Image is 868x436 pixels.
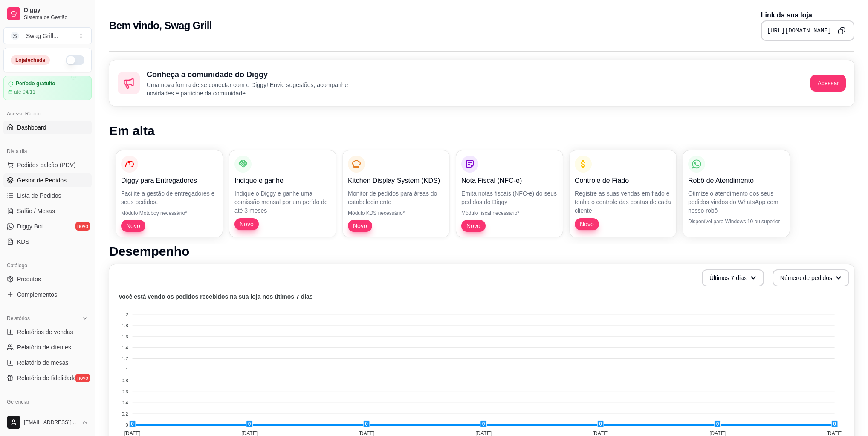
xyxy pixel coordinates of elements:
tspan: 0.8 [122,378,128,383]
div: Acesso Rápido [3,107,92,121]
button: Diggy para EntregadoresFacilite a gestão de entregadores e seus pedidos.Módulo Motoboy necessário... [116,150,223,237]
a: Relatório de fidelidadenovo [3,371,92,385]
span: Salão / Mesas [17,207,55,215]
h2: Bem vindo, Swag Grill [109,19,212,32]
span: Novo [463,222,484,230]
p: Kitchen Display System (KDS) [348,176,444,186]
p: Disponível para Windows 10 ou superior [688,218,784,225]
button: Nota Fiscal (NFC-e)Emita notas fiscais (NFC-e) do seus pedidos do DiggyMódulo fiscal necessário*Novo [456,150,563,237]
button: Acessar [810,75,846,92]
text: Você está vendo os pedidos recebidos na sua loja nos útimos 7 dias [119,293,313,300]
button: Pedidos balcão (PDV) [3,158,92,172]
tspan: 0.4 [122,400,128,405]
tspan: 2 [125,312,128,317]
a: Relatórios de vendas [3,325,92,339]
button: Número de pedidos [773,269,849,286]
span: Relatórios de vendas [17,328,73,336]
article: até 04/11 [14,89,35,95]
p: Robô de Atendimento [688,176,784,186]
button: Robô de AtendimentoOtimize o atendimento dos seus pedidos vindos do WhatsApp com nosso robôDispon... [683,150,790,237]
article: Período gratuito [16,81,55,87]
p: Nota Fiscal (NFC-e) [461,176,558,186]
p: Controle de Fiado [575,176,671,186]
span: S [11,32,19,40]
span: Relatório de mesas [17,358,69,367]
tspan: 1.6 [122,334,128,339]
a: Produtos [3,272,92,286]
a: Diggy Botnovo [3,219,92,233]
button: Controle de FiadoRegistre as suas vendas em fiado e tenha o controle das contas de cada clienteNovo [570,150,676,237]
div: Catálogo [3,259,92,272]
p: Otimize o atendimento dos seus pedidos vindos do WhatsApp com nosso robô [688,189,784,215]
a: Relatório de mesas [3,356,92,370]
a: DiggySistema de Gestão [3,3,92,24]
a: Relatório de clientes [3,341,92,354]
button: Indique e ganheIndique o Diggy e ganhe uma comissão mensal por um perído de até 3 mesesNovo [229,150,336,237]
span: Relatórios [7,315,30,322]
span: Novo [236,220,257,228]
span: Relatório de clientes [17,343,71,352]
span: Pedidos balcão (PDV) [17,161,76,169]
a: Período gratuitoaté 04/11 [3,76,92,100]
tspan: 1 [125,367,128,372]
span: Dashboard [17,123,46,132]
p: Módulo fiscal necessário* [461,210,558,217]
span: Sistema de Gestão [24,14,88,21]
button: Select a team [3,27,92,44]
p: Módulo KDS necessário* [348,210,444,217]
button: Últimos 7 dias [702,269,764,286]
h1: Em alta [109,123,854,139]
tspan: 1.8 [122,323,128,328]
p: Indique o Diggy e ganhe uma comissão mensal por um perído de até 3 meses [234,189,331,215]
span: KDS [17,237,29,246]
div: Loja fechada [11,55,50,65]
pre: [URL][DOMAIN_NAME] [767,26,831,35]
button: Kitchen Display System (KDS)Monitor de pedidos para áreas do estabelecimentoMódulo KDS necessário... [343,150,449,237]
a: Dashboard [3,121,92,134]
span: [EMAIL_ADDRESS][DOMAIN_NAME] [24,419,78,426]
div: Swag Grill ... [26,32,58,40]
span: Complementos [17,290,57,299]
button: [EMAIL_ADDRESS][DOMAIN_NAME] [3,412,92,433]
p: Facilite a gestão de entregadores e seus pedidos. [121,189,217,206]
span: Produtos [17,275,41,283]
span: Novo [576,220,597,228]
button: Copy to clipboard [835,24,848,38]
tspan: 1.2 [122,356,128,361]
span: Novo [123,222,144,230]
p: Diggy para Entregadores [121,176,217,186]
span: Novo [350,222,370,230]
span: Gestor de Pedidos [17,176,67,185]
tspan: 0.2 [122,411,128,416]
p: Emita notas fiscais (NFC-e) do seus pedidos do Diggy [461,189,558,206]
div: Gerenciar [3,395,92,409]
span: Diggy [24,6,88,14]
span: Relatório de fidelidade [17,374,76,382]
a: Complementos [3,288,92,301]
a: Lista de Pedidos [3,189,92,202]
tspan: 0.6 [122,389,128,394]
p: Módulo Motoboy necessário* [121,210,217,217]
tspan: 1.4 [122,345,128,350]
p: Registre as suas vendas em fiado e tenha o controle das contas de cada cliente [575,189,671,215]
p: Uma nova forma de se conectar com o Diggy! Envie sugestões, acompanhe novidades e participe da co... [147,81,365,98]
a: KDS [3,235,92,248]
a: Gestor de Pedidos [3,173,92,187]
tspan: 0 [125,422,128,427]
div: Dia a dia [3,144,92,158]
p: Indique e ganhe [234,176,331,186]
p: Link da sua loja [761,10,854,20]
h1: Desempenho [109,244,854,259]
span: Lista de Pedidos [17,191,61,200]
p: Monitor de pedidos para áreas do estabelecimento [348,189,444,206]
a: Salão / Mesas [3,204,92,218]
button: Alterar Status [66,55,84,65]
span: Diggy Bot [17,222,43,231]
h2: Conheça a comunidade do Diggy [147,69,365,81]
